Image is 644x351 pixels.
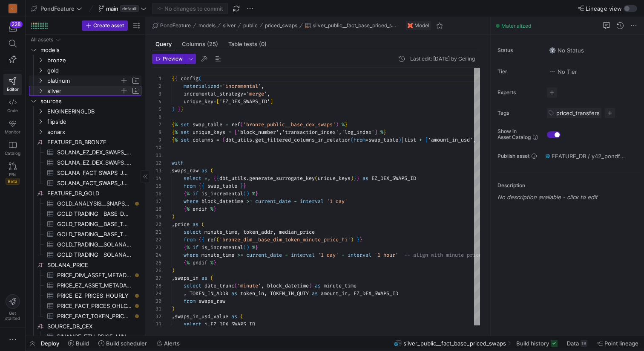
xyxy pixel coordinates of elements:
[47,322,140,331] span: SOURCE_DB_CEX​​​​​​​​
[175,129,178,136] span: %
[152,220,161,228] div: 20
[259,41,267,47] span: (0)
[152,236,161,244] div: 22
[181,121,190,128] span: set
[57,301,132,311] span: PRICE_FACT_PRICES_OHLC_HOURLY​​​​​​​​​
[207,175,210,182] span: ,
[3,74,22,95] a: Editor
[29,188,141,198] a: FEATURE_DB_GOLD​​​​​​​​
[152,244,161,251] div: 23
[246,175,249,182] span: .
[29,229,141,239] a: GOLD_TRADING__BASE_TOKEN_TRANSFERS_FEATURES​​​​​​​​​
[184,175,201,182] span: select
[221,20,238,31] button: silver
[193,190,198,197] span: if
[172,160,184,166] span: with
[152,90,161,98] div: 3
[3,95,22,116] a: Code
[29,127,141,137] div: Press SPACE to select this row.
[303,20,401,31] button: silver_public__fact_base_priced_swaps
[231,121,240,128] span: ref
[184,190,187,197] span: {
[40,45,140,55] span: models
[47,55,140,65] span: bronze
[29,198,141,209] a: GOLD_ANALYSIS__SNAPSHOT_TOKEN_MARKET_FEATURES​​​​​​​​​
[163,56,183,62] span: Preview
[152,159,161,167] div: 12
[40,5,75,12] span: PondFeature
[3,116,22,138] a: Monitor
[207,183,237,189] span: swap_table
[516,340,549,347] span: Build history
[152,174,161,182] div: 14
[184,206,187,212] span: {
[152,197,161,205] div: 17
[201,221,204,228] span: (
[187,206,190,212] span: %
[29,239,141,249] div: Press SPACE to select this row.
[181,136,190,143] span: set
[29,106,141,116] div: Press SPACE to select this row.
[57,209,132,219] span: GOLD_TRADING__BASE_DEX_SWAPS_FEATURES​​​​​​​​​
[356,175,359,182] span: }
[193,221,198,228] span: as
[237,229,240,235] span: ,
[428,136,577,143] span: 'amount_in_usd', 'amount_out_usd', 'EZ_DEX_SWAPS_I
[263,20,299,31] button: priced_swaps
[106,340,147,347] span: Build scheduler
[3,291,22,324] button: Getstarted
[152,336,184,351] button: Alerts
[29,178,141,188] div: Press SPACE to select this row.
[549,47,584,54] span: No Status
[563,336,591,351] button: Data1B
[29,331,141,342] a: BINANCE_ETH_PRICE_MINUTE​​​​​​​​​
[354,175,356,182] span: }
[57,281,132,290] span: PRICE_EZ_ASSET_METADATA​​​​​​​​​
[368,136,398,143] span: swap_table
[210,206,213,212] span: %
[401,136,404,143] span: |
[604,340,638,347] span: Point lineage
[29,280,141,290] a: PRICE_EZ_ASSET_METADATA​​​​​​​​​
[29,75,141,86] div: Press SPACE to select this row.
[261,83,264,90] span: ,
[175,75,178,82] span: {
[216,236,219,243] span: (
[93,23,124,29] span: Create asset
[155,41,172,47] span: Query
[246,190,249,197] span: )
[184,229,201,235] span: select
[29,209,141,219] a: GOLD_TRADING__BASE_DEX_SWAPS_FEATURES​​​​​​​​​
[29,168,141,178] div: Press SPACE to select this row.
[196,20,218,31] button: models
[243,183,246,189] span: }
[351,236,354,243] span: )
[246,198,252,205] span: >=
[29,239,141,249] a: GOLD_TRADING__SOLANA_TOKEN_PRICE_FEATURES​​​​​​​​​
[152,54,186,64] button: Preview
[10,21,23,28] div: 228
[29,3,84,14] button: PondFeature
[82,20,128,31] button: Create asset
[240,183,243,189] span: }
[273,229,276,235] span: ,
[184,98,213,105] span: unique_key
[198,75,201,82] span: (
[410,56,475,62] div: Last edit: [DATE] by Ceiling
[184,198,198,205] span: where
[549,68,577,75] span: No Tier
[152,121,161,128] div: 7
[29,157,141,168] div: Press SPACE to select this row.
[336,121,339,128] span: )
[47,137,140,147] span: FEATURE_DB_BRONZE​​​​​​​​
[425,136,428,143] span: [
[567,340,579,347] span: Data
[172,213,175,220] span: )
[327,198,348,205] span: '1 day'
[252,190,255,197] span: %
[351,175,354,182] span: )
[9,172,16,177] span: PRs
[181,106,184,113] span: }
[243,229,273,235] span: token_addr
[497,183,641,189] p: Description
